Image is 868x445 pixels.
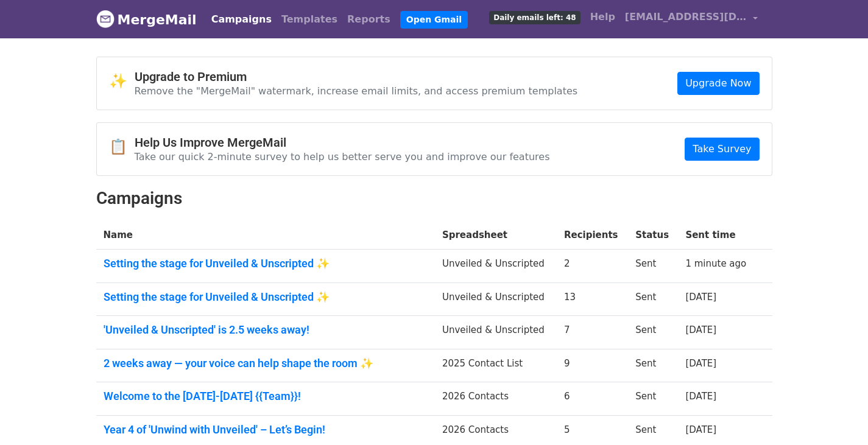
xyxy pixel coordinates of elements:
[489,11,580,24] span: Daily emails left: 48
[685,358,716,369] a: [DATE]
[435,250,557,283] td: Unveiled & Unscripted
[807,387,868,445] iframe: Chat Widget
[557,382,628,416] td: 6
[435,349,557,382] td: 2025 Contact List
[685,424,716,435] a: [DATE]
[557,221,628,250] th: Recipients
[625,10,747,24] span: [EMAIL_ADDRESS][DOMAIN_NAME]
[104,323,428,337] a: 'Unveiled & Unscripted' is 2.5 weeks away!
[435,382,557,416] td: 2026 Contacts
[435,221,557,250] th: Spreadsheet
[685,138,759,161] a: Take Survey
[96,10,115,28] img: MergeMail logo
[435,316,557,349] td: Unveiled & Unscripted
[400,11,468,29] a: Open Gmail
[96,221,435,250] th: Name
[557,316,628,349] td: 7
[628,221,678,250] th: Status
[585,5,620,29] a: Help
[135,85,578,97] p: Remove the "MergeMail" watermark, increase email limits, and access premium templates
[135,135,550,150] h4: Help Us Improve MergeMail
[685,258,746,269] a: 1 minute ago
[104,423,428,436] a: Year 4 of 'Unwind with Unveiled' – Let’s Begin!
[677,72,759,95] a: Upgrade Now
[678,221,757,250] th: Sent time
[628,349,678,382] td: Sent
[277,7,342,32] a: Templates
[104,290,428,304] a: Setting the stage for Unveiled & Unscripted ✨
[620,5,763,33] a: [EMAIL_ADDRESS][DOMAIN_NAME]
[104,257,428,270] a: Setting the stage for Unveiled & Unscripted ✨
[557,282,628,316] td: 13
[435,282,557,316] td: Unveiled & Unscripted
[685,292,716,303] a: [DATE]
[104,390,428,403] a: Welcome to the [DATE]-[DATE] {{Team}}!
[96,7,197,32] a: MergeMail
[104,357,428,370] a: 2 weeks away — your voice can help shape the room ✨
[135,69,578,84] h4: Upgrade to Premium
[484,5,585,29] a: Daily emails left: 48
[96,188,772,209] h2: Campaigns
[628,282,678,316] td: Sent
[109,138,135,156] span: 📋
[628,316,678,349] td: Sent
[685,391,716,402] a: [DATE]
[206,7,277,32] a: Campaigns
[628,250,678,283] td: Sent
[109,72,135,90] span: ✨
[557,349,628,382] td: 9
[685,324,716,335] a: [DATE]
[342,7,395,32] a: Reports
[135,150,550,163] p: Take our quick 2-minute survey to help us better serve you and improve our features
[557,250,628,283] td: 2
[628,382,678,416] td: Sent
